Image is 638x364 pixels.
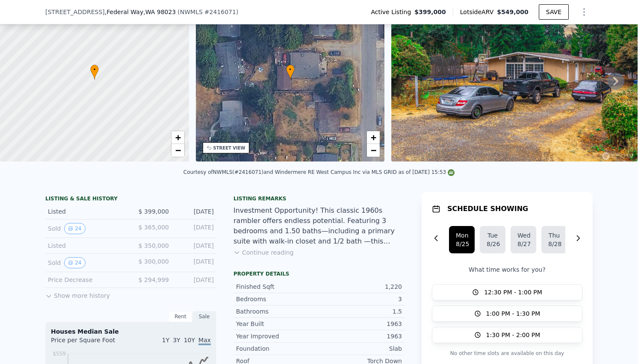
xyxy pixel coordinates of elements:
[175,145,180,156] span: −
[171,144,184,157] a: Zoom out
[236,307,319,316] div: Bathrooms
[64,257,85,268] button: View historical data
[48,207,124,216] div: Listed
[371,8,414,16] span: Active Listing
[448,169,455,176] img: NWMLS Logo
[233,248,294,257] button: Continue reading
[460,8,497,16] span: Lotside ARV
[176,257,214,268] div: [DATE]
[236,332,319,341] div: Year Improved
[143,9,176,15] span: , WA 98023
[414,8,446,16] span: $399,000
[198,337,211,345] span: Max
[51,336,131,349] div: Price per Square Foot
[176,207,214,216] div: [DATE]
[236,295,319,303] div: Bedrooms
[183,169,455,175] div: Courtesy of NWMLS (#2416071) and Windermere RE West Campus Inc via MLS GRID as of [DATE] 15:53
[456,240,468,248] div: 8/25
[51,327,211,336] div: Houses Median Sale
[64,223,85,234] button: View historical data
[484,288,542,296] span: 12:30 PM - 1:00 PM
[286,65,295,79] div: •
[517,231,529,240] div: Wed
[176,223,214,234] div: [DATE]
[175,132,180,143] span: +
[456,231,468,240] div: Mon
[432,327,582,343] button: 1:30 PM - 2:00 PM
[139,258,169,265] span: $ 300,000
[90,66,99,73] span: •
[176,241,214,250] div: [DATE]
[371,145,376,156] span: −
[184,337,195,343] span: 10Y
[517,240,529,248] div: 8/27
[541,226,567,253] button: Thu8/28
[180,9,203,15] span: NWMLS
[213,145,245,151] div: STREET VIEW
[233,195,405,202] div: Listing remarks
[105,8,176,16] span: , Federal Way
[45,8,105,16] span: [STREET_ADDRESS]
[480,226,505,253] button: Tue8/26
[319,307,402,316] div: 1.5
[204,9,236,15] span: # 2416071
[139,208,169,215] span: $ 399,000
[139,242,169,249] span: $ 350,000
[236,344,319,353] div: Foundation
[48,257,124,268] div: Sold
[319,320,402,328] div: 1963
[48,241,124,250] div: Listed
[319,282,402,291] div: 1,220
[319,344,402,353] div: Slab
[486,331,541,339] span: 1:30 PM - 2:00 PM
[319,332,402,341] div: 1963
[432,265,582,274] p: What time works for you?
[432,348,582,358] p: No other time slots are available on this day
[233,205,405,247] div: Investment Opportunity! This classic 1960s rambler offers endless potential. Featuring 3 bedrooms...
[139,224,169,231] span: $ 365,000
[90,65,99,79] div: •
[449,226,475,253] button: Mon8/25
[48,223,124,234] div: Sold
[497,9,529,15] span: $549,000
[45,195,216,204] div: LISTING & SALE HISTORY
[576,3,593,21] button: Show Options
[447,204,528,214] h1: SCHEDULE SHOWING
[548,231,560,240] div: Thu
[53,351,66,357] tspan: $559
[432,305,582,322] button: 1:00 PM - 1:30 PM
[367,144,380,157] a: Zoom out
[177,8,238,16] div: ( )
[432,284,582,300] button: 12:30 PM - 1:00 PM
[45,288,110,300] button: Show more history
[487,231,499,240] div: Tue
[371,132,376,143] span: +
[236,320,319,328] div: Year Built
[548,240,560,248] div: 8/28
[233,270,405,277] div: Property details
[168,311,192,322] div: Rent
[511,226,536,253] button: Wed8/27
[162,337,169,343] span: 1Y
[367,131,380,144] a: Zoom in
[171,131,184,144] a: Zoom in
[319,295,402,303] div: 3
[192,311,216,322] div: Sale
[139,276,169,283] span: $ 294,999
[176,276,214,284] div: [DATE]
[286,66,295,73] span: •
[539,4,569,20] button: SAVE
[486,309,541,318] span: 1:00 PM - 1:30 PM
[48,276,124,284] div: Price Decrease
[487,240,499,248] div: 8/26
[173,337,180,343] span: 3Y
[236,282,319,291] div: Finished Sqft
